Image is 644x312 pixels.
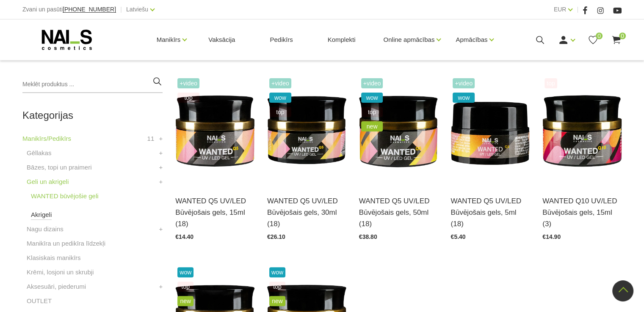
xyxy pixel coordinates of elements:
[175,233,193,240] span: €14.40
[269,78,291,88] span: +Video
[177,78,199,88] span: +Video
[542,195,622,230] a: WANTED Q10 UV/LED Būvējošais gels, 15ml (3)
[177,282,193,292] span: top
[31,210,52,220] a: Akrigeli
[619,33,626,39] span: 0
[453,78,475,88] span: +Video
[27,267,94,277] a: Krēmi, losjoni un skrubji
[27,224,64,234] a: Nagu dizains
[175,195,254,230] a: WANTED Q5 UV/LED Būvējošais gels, 15ml (18)
[361,107,383,117] span: top
[456,23,487,57] a: Apmācības
[27,238,105,249] a: Manikīra un pedikīra līdzekļi
[451,233,465,240] span: €5.40
[27,177,69,187] a: Geli un akrigeli
[542,233,561,240] span: €14.90
[596,33,603,39] span: 0
[269,107,291,117] span: top
[147,134,155,144] span: 11
[267,195,346,230] a: WANTED Q5 UV/LED Būvējošais gels, 30ml (18)
[544,78,557,88] span: top
[175,76,254,185] img: Gels WANTED NAILS cosmetics tehniķu komanda ir radījusi gelu, kas ilgi jau ir katra meistara mekl...
[267,76,346,185] img: Gels WANTED NAILS cosmetics tehniķu komanda ir radījusi gelu, kas ilgi jau ir katra meistara mekl...
[359,76,438,185] img: Gels WANTED NAILS cosmetics tehniķu komanda ir radījusi gelu, kas ilgi jau ir katra meistara mekl...
[269,267,285,277] span: wow
[361,93,383,103] span: wow
[267,233,285,240] span: €26.10
[383,23,434,57] a: Online apmācības
[159,148,163,158] a: +
[359,195,438,230] a: WANTED Q5 UV/LED Būvējošais gels, 50ml (18)
[63,6,116,13] span: [PHONE_NUMBER]
[542,76,622,185] img: Gels WANTED NAILS cosmetics tehniķu komanda ir radījusi gelu, kas ilgi jau ir katra meistara mekl...
[588,35,598,45] a: 0
[177,267,193,277] span: wow
[359,233,377,240] span: €38.80
[177,93,199,103] span: top
[31,191,99,201] a: WANTED būvējošie geli
[202,19,242,60] a: Vaksācija
[453,93,475,103] span: wow
[22,134,71,144] a: Manikīrs/Pedikīrs
[159,162,163,172] a: +
[22,4,116,15] div: Zvani un pasūti
[157,23,181,57] a: Manikīrs
[63,6,116,13] a: [PHONE_NUMBER]
[159,177,163,187] a: +
[27,296,52,306] a: OUTLET
[577,4,578,15] span: |
[611,35,622,45] a: 0
[27,253,81,263] a: Klasiskais manikīrs
[120,4,122,15] span: |
[451,195,530,230] a: WANTED Q5 UV/LED Būvējošais gels, 5ml (18)
[27,282,86,292] a: Aksesuāri, piederumi
[27,162,91,172] a: Bāzes, topi un praimeri
[27,148,51,158] a: Gēllakas
[361,121,383,131] span: new
[177,296,193,306] span: new
[269,296,285,306] span: new
[126,4,148,14] a: Latviešu
[22,110,163,121] h2: Kategorijas
[269,282,285,292] span: top
[554,4,567,14] a: EUR
[159,282,163,292] a: +
[451,76,530,185] img: Gels WANTED NAILS cosmetics tehniķu komanda ir radījusi gelu, kas ilgi jau ir katra meistara mekl...
[159,134,163,144] a: +
[321,19,362,60] a: Komplekti
[269,93,291,103] span: wow
[361,78,383,88] span: +Video
[22,76,163,93] input: Meklēt produktus ...
[159,224,163,234] a: +
[263,19,299,60] a: Pedikīrs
